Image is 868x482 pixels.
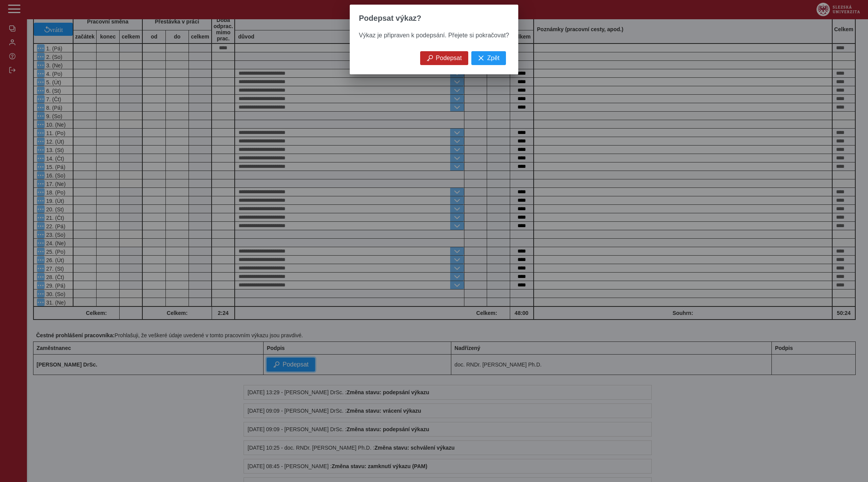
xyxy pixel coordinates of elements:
span: Podepsat výkaz? [359,14,421,23]
button: Zpět [471,51,506,65]
button: Podepsat [420,51,469,65]
span: Podepsat [436,55,462,62]
span: Výkaz je připraven k podepsání. Přejete si pokračovat? [359,32,509,38]
span: Zpět [487,55,499,62]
